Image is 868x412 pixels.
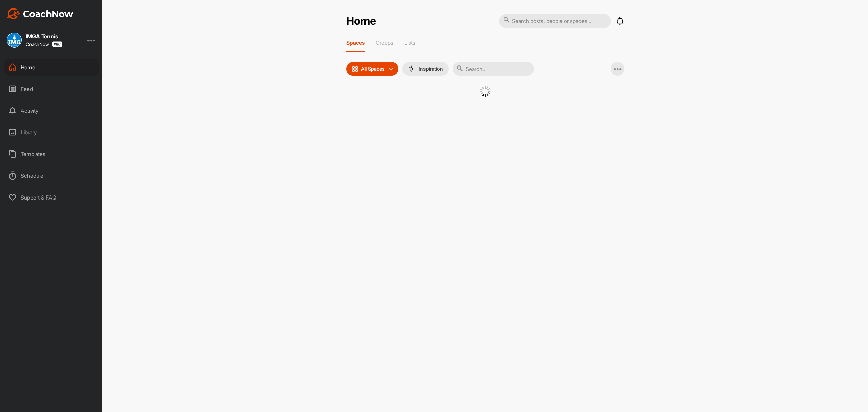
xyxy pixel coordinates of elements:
img: G6gVgL6ErOh57ABN0eRmCEwV0I4iEi4d8EwaPGI0tHgoAbU4EAHFLEQAh+QQFCgALACwIAA4AGAASAAAEbHDJSesaOCdk+8xg... [480,86,491,97]
div: Feed [4,80,99,97]
input: Search... [453,62,534,76]
div: IMGA Tennis [26,34,62,39]
div: CoachNow [26,41,62,47]
h2: Home [346,15,376,28]
div: Support & FAQ [4,189,99,206]
div: Templates [4,146,99,163]
img: square_fbd24ebe9e7d24b63c563b236df2e5b1.jpg [7,33,22,48]
div: Home [4,59,99,76]
div: Library [4,124,99,141]
img: CoachNow [7,8,73,19]
img: menuIcon [408,65,415,72]
div: Schedule [4,167,99,184]
p: Spaces [346,39,365,46]
p: Inspiration [419,66,443,72]
img: icon [352,65,358,72]
p: Lists [404,39,415,46]
p: Groups [376,39,393,46]
p: All Spaces [361,66,385,72]
img: CoachNow Pro [52,41,62,47]
div: Activity [4,102,99,119]
input: Search posts, people or spaces... [499,14,611,28]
